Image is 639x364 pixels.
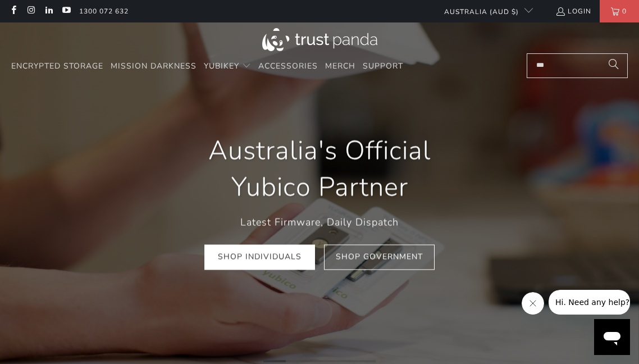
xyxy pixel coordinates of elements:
[79,5,129,17] a: 1300 072 632
[600,53,628,78] button: Search
[258,53,318,80] a: Accessories
[11,61,103,71] span: Encrypted Storage
[308,360,331,362] li: Page dot 3
[594,319,630,355] iframe: Button to launch messaging window
[204,53,251,80] summary: YubiKey
[44,7,53,16] a: Trust Panda Australia on LinkedIn
[325,53,355,80] a: Merch
[262,28,377,51] img: Trust Panda Australia
[11,53,403,80] nav: Translation missing: en.navigation.header.main_nav
[111,61,197,71] span: Mission Darkness
[363,53,403,80] a: Support
[8,7,18,16] a: Trust Panda Australia on Facebook
[61,7,71,16] a: Trust Panda Australia on YouTube
[204,61,239,71] span: YubiKey
[549,290,630,315] iframe: Message from company
[363,61,403,71] span: Support
[26,7,35,16] a: Trust Panda Australia on Instagram
[555,5,591,17] a: Login
[324,244,435,270] a: Shop Government
[325,61,355,71] span: Merch
[11,53,103,80] a: Encrypted Storage
[111,53,197,80] a: Mission Darkness
[286,360,308,362] li: Page dot 2
[258,61,318,71] span: Accessories
[353,360,376,362] li: Page dot 5
[527,53,628,78] input: Search...
[263,360,286,362] li: Page dot 1
[175,215,464,231] p: Latest Firmware, Daily Dispatch
[204,244,315,270] a: Shop Individuals
[331,360,353,362] li: Page dot 4
[175,132,464,206] h1: Australia's Official Yubico Partner
[522,292,544,315] iframe: Close message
